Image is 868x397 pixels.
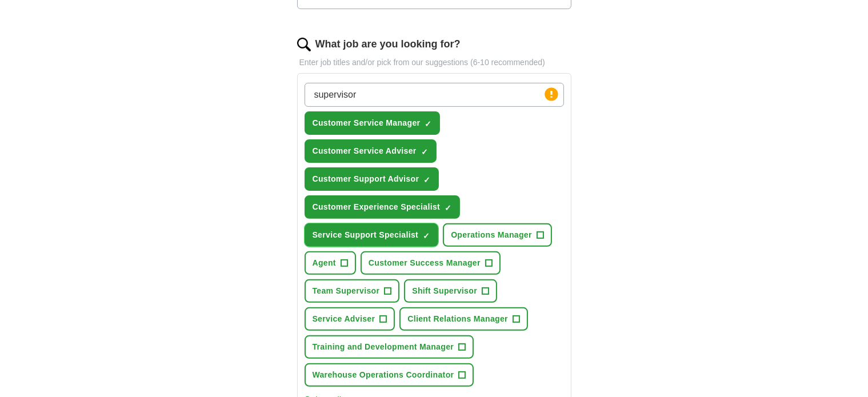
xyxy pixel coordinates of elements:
[305,363,474,387] button: Warehouse Operations Coordinator
[305,251,356,275] button: Agent
[305,83,564,107] input: Type a job title and press enter
[445,203,451,212] span: ✓
[361,251,501,275] button: Customer Success Manager
[313,285,380,297] span: Team Supervisor
[451,229,532,241] span: Operations Manager
[305,167,439,191] button: Customer Support Advisor✓
[404,279,497,303] button: Shift Supervisor
[305,279,400,303] button: Team Supervisor
[305,307,395,331] button: Service Adviser
[313,173,419,185] span: Customer Support Advisor
[313,229,419,241] span: Service Support Specialist
[315,37,461,52] label: What job are you looking for?
[425,119,431,129] span: ✓
[421,147,428,157] span: ✓
[369,257,481,269] span: Customer Success Manager
[305,139,437,163] button: Customer Service Adviser✓
[407,313,508,325] span: Client Relations Manager
[313,313,375,325] span: Service Adviser
[313,117,421,129] span: Customer Service Manager
[305,111,441,135] button: Customer Service Manager✓
[313,145,417,157] span: Customer Service Adviser
[305,195,461,219] button: Customer Experience Specialist✓
[412,285,477,297] span: Shift Supervisor
[297,38,311,51] img: search.png
[313,201,441,213] span: Customer Experience Specialist
[297,57,571,69] p: Enter job titles and/or pick from our suggestions (6-10 recommended)
[305,335,474,359] button: Training and Development Manager
[423,231,430,240] span: ✓
[399,307,528,331] button: Client Relations Manager
[423,175,430,185] span: ✓
[305,223,439,247] button: Service Support Specialist✓
[443,223,552,247] button: Operations Manager
[313,369,454,381] span: Warehouse Operations Coordinator
[313,341,454,353] span: Training and Development Manager
[313,257,336,269] span: Agent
